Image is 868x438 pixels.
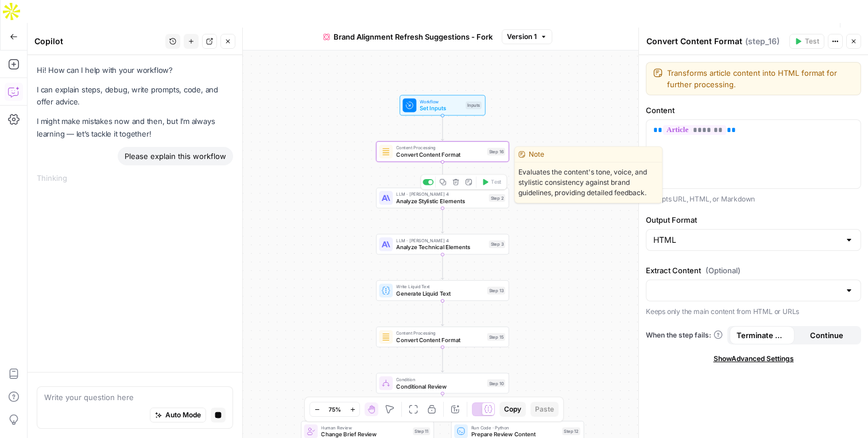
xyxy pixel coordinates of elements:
div: WorkflowSet InputsInputs [376,95,509,116]
span: Write Liquid Text [396,283,483,290]
div: Step 3 [489,241,505,248]
span: (Optional) [706,265,741,276]
span: Auto Mode [165,410,201,420]
g: Edge from start to step_16 [441,115,444,140]
span: Test [805,36,819,46]
div: LLM · [PERSON_NAME] 4Analyze Technical ElementsStep 3 [376,234,509,255]
span: Convert Content Format [396,150,483,159]
span: Brand Alignment Refresh Suggestions - Fork [334,31,493,42]
span: Content Processing [396,144,483,151]
span: Convert Content Format [396,336,483,344]
button: Brand Alignment Refresh Suggestions - Fork [316,28,499,46]
label: Extract Content [646,265,861,276]
button: Copy [499,402,526,417]
button: Version 1 [502,29,552,44]
img: o3r9yhbrn24ooq0tey3lueqptmfj [382,332,390,341]
span: Run Code · Python [471,424,559,431]
span: Generate Liquid Text [396,289,483,298]
div: Step 2 [489,194,505,201]
g: Edge from step_13 to step_15 [441,301,444,325]
div: Write Liquid TextGenerate Liquid TextStep 13 [376,280,509,301]
g: Edge from step_2 to step_3 [441,208,444,233]
button: Continue [795,326,859,344]
span: Set Inputs [420,104,462,113]
span: Paste [535,404,554,414]
input: HTML [653,234,840,246]
span: Human Review [321,424,409,431]
button: Auto Mode [150,408,206,423]
p: Keeps only the main content from HTML or URLs [646,306,861,317]
div: Inputs [466,102,482,109]
div: Copilot [34,36,162,47]
span: LLM · [PERSON_NAME] 4 [396,191,485,197]
span: Version 1 [507,32,537,42]
label: Content [646,104,861,116]
div: Step 11 [413,428,430,435]
div: ConditionConditional ReviewStep 10 [376,373,509,394]
div: Step 15 [487,333,505,340]
img: o3r9yhbrn24ooq0tey3lueqptmfj [382,148,390,156]
div: Step 10 [487,379,505,387]
span: Continue [810,330,843,341]
div: ... [67,172,74,184]
span: Show Advanced Settings [714,354,794,364]
span: Condition [396,376,483,383]
p: Accepts URL, HTML, or Markdown [646,193,861,205]
span: LLM · [PERSON_NAME] 4 [396,237,485,244]
div: Thinking [37,172,233,184]
button: Paste [530,402,559,417]
span: Analyze Stylistic Elements [396,197,485,206]
span: 75% [328,405,341,414]
textarea: Transforms article content into HTML format for further processing. [667,67,854,90]
div: Please explain this workflow [118,147,233,165]
a: When the step fails: [646,330,723,340]
p: Hi! How can I help with your workflow? [37,64,233,76]
span: Terminate Workflow [737,330,788,341]
button: Test [478,176,505,187]
span: Analyze Technical Elements [396,243,485,251]
div: Content ProcessingConvert Content FormatStep 15 [376,327,509,347]
span: Evaluates the content's tone, voice, and stylistic consistency against brand guidelines, providin... [515,162,662,203]
span: Copy [504,404,521,414]
div: Note [515,147,662,162]
div: Step 12 [562,428,580,435]
span: Test [491,178,501,185]
div: Step 16 [487,148,505,155]
button: Test [789,34,824,49]
p: I can explain steps, debug, write prompts, code, and offer advice. [37,84,233,108]
g: Edge from step_3 to step_13 [441,254,444,279]
g: Edge from step_15 to step_10 [441,347,444,372]
span: Workflow [420,98,462,105]
textarea: Convert Content Format [646,36,742,47]
span: Conditional Review [396,382,483,390]
span: Content Processing [396,330,483,336]
div: LLM · [PERSON_NAME] 4Analyze Stylistic ElementsStep 2Test [376,188,509,208]
label: Output Format [646,214,861,226]
p: I might make mistakes now and then, but I’m always learning — let’s tackle it together! [37,115,233,139]
span: ( step_16 ) [745,36,780,47]
div: Step 13 [487,286,505,294]
div: Content ProcessingConvert Content FormatStep 16 [376,141,509,162]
